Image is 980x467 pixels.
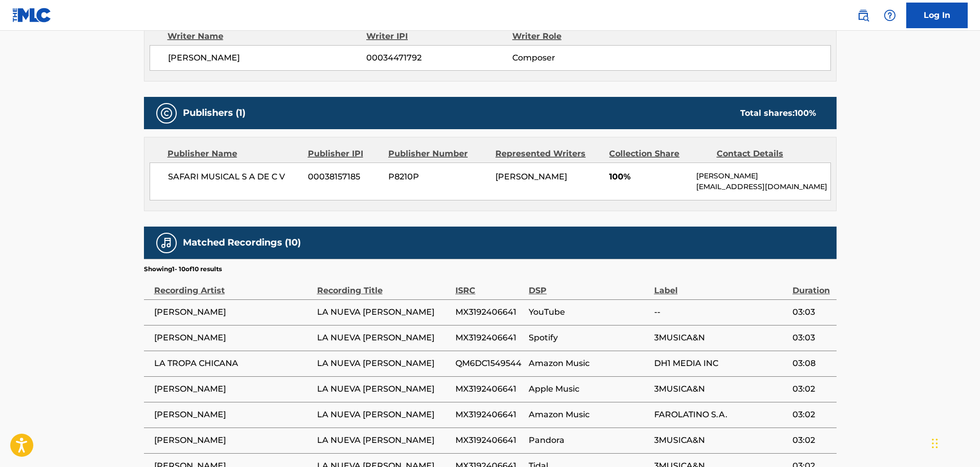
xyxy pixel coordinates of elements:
img: search [857,9,869,22]
div: Collection Share [609,148,708,160]
span: LA NUEVA [PERSON_NAME] [317,409,450,421]
img: Matched Recordings [160,237,173,249]
span: QM6DC1549544 [455,357,524,370]
div: Publisher Number [388,148,488,160]
span: 3MUSICA&N [654,383,787,395]
span: 03:02 [793,383,831,395]
span: 03:08 [793,357,831,370]
span: SAFARI MUSICAL S A DE C V [168,171,301,183]
div: Total shares: [740,107,816,119]
span: Apple Music [529,383,649,395]
span: [PERSON_NAME] [495,172,567,181]
span: MX3192406641 [455,383,524,395]
span: LA NUEVA [PERSON_NAME] [317,434,450,446]
span: 100 % [795,108,816,118]
a: Log In [906,3,968,28]
div: Writer Role [512,30,645,43]
div: Represented Writers [495,148,601,160]
span: P8210P [388,171,488,183]
span: [PERSON_NAME] [168,52,367,64]
div: Contact Details [717,148,816,160]
p: [EMAIL_ADDRESS][DOMAIN_NAME] [696,181,830,192]
div: DSP [529,274,649,297]
span: Spotify [529,332,649,344]
span: YouTube [529,306,649,318]
p: [PERSON_NAME] [696,171,830,181]
span: [PERSON_NAME] [154,306,312,318]
span: MX3192406641 [455,409,524,421]
p: Showing 1 - 10 of 10 results [144,265,222,274]
span: -- [654,306,787,318]
span: MX3192406641 [455,306,524,318]
span: MX3192406641 [455,332,524,344]
span: LA NUEVA [PERSON_NAME] [317,306,450,318]
span: 00034471792 [366,52,512,64]
h5: Publishers (1) [183,107,245,119]
div: ISRC [455,274,524,297]
span: 03:02 [793,434,831,446]
span: DH1 MEDIA INC [654,357,787,370]
div: Help [880,5,900,26]
div: Publisher IPI [308,148,381,160]
iframe: Chat Widget [929,418,980,467]
span: 03:02 [793,409,831,421]
span: [PERSON_NAME] [154,383,312,395]
div: Writer Name [168,30,367,43]
div: Duration [793,274,831,297]
span: LA NUEVA [PERSON_NAME] [317,332,450,344]
span: LA TROPA CHICANA [154,357,312,370]
span: MX3192406641 [455,434,524,446]
span: 00038157185 [308,171,381,183]
span: [PERSON_NAME] [154,409,312,421]
span: Composer [512,52,645,64]
img: Publishers [160,107,173,119]
span: 03:03 [793,306,831,318]
span: Amazon Music [529,357,649,370]
div: Label [654,274,787,297]
span: [PERSON_NAME] [154,434,312,446]
span: [PERSON_NAME] [154,332,312,344]
span: 03:03 [793,332,831,344]
span: 3MUSICA&N [654,332,787,344]
div: Recording Title [317,274,450,297]
span: LA NUEVA [PERSON_NAME] [317,383,450,395]
span: 100% [609,171,689,183]
div: Drag [932,428,938,459]
div: Recording Artist [154,274,312,297]
div: Writer IPI [366,30,512,43]
img: help [884,9,896,22]
h5: Matched Recordings (10) [183,237,301,249]
div: Publisher Name [168,148,300,160]
span: LA NUEVA [PERSON_NAME] [317,357,450,370]
img: MLC Logo [12,8,52,23]
span: 3MUSICA&N [654,434,787,446]
span: Amazon Music [529,409,649,421]
a: Public Search [853,5,873,26]
span: Pandora [529,434,649,446]
span: FAROLATINO S.A. [654,409,787,421]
